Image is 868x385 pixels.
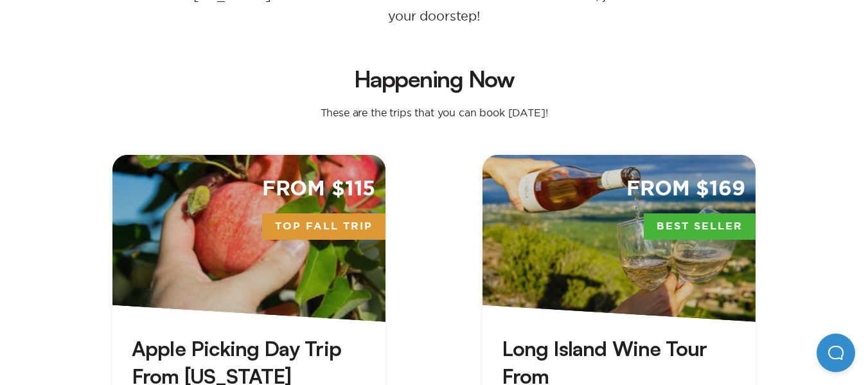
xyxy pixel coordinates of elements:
h2: Happening Now [85,67,783,91]
span: From $169 [626,175,745,203]
span: Top Fall Trip [262,213,385,240]
iframe: Help Scout Beacon - Open [817,334,855,372]
p: These are the trips that you can book [DATE]! [308,106,561,119]
span: From $115 [262,175,376,203]
span: Best Seller [644,213,756,240]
